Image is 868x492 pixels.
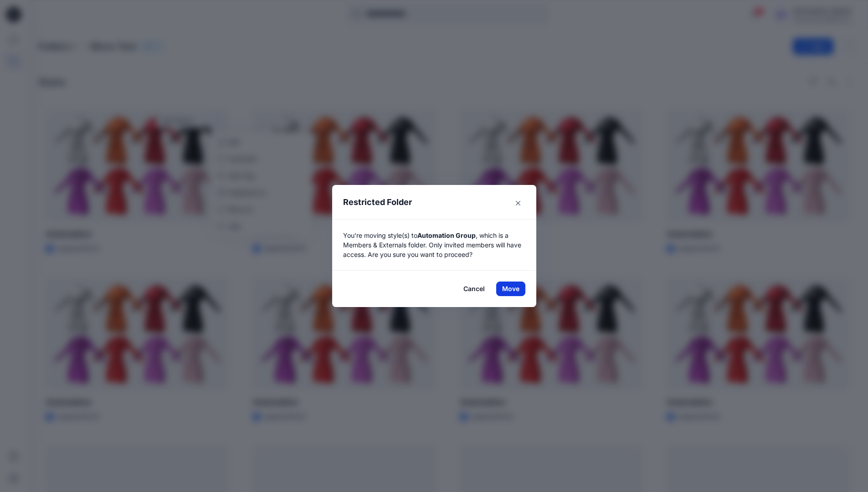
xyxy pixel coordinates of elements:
[332,185,526,219] header: Restricted Folder
[457,282,491,296] button: Cancel
[417,231,476,239] strong: Automation Group
[343,231,525,259] p: You're moving style(s) to , which is a Members & Externals folder. Only invited members will have...
[511,196,525,210] button: Close
[496,282,525,296] button: Move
